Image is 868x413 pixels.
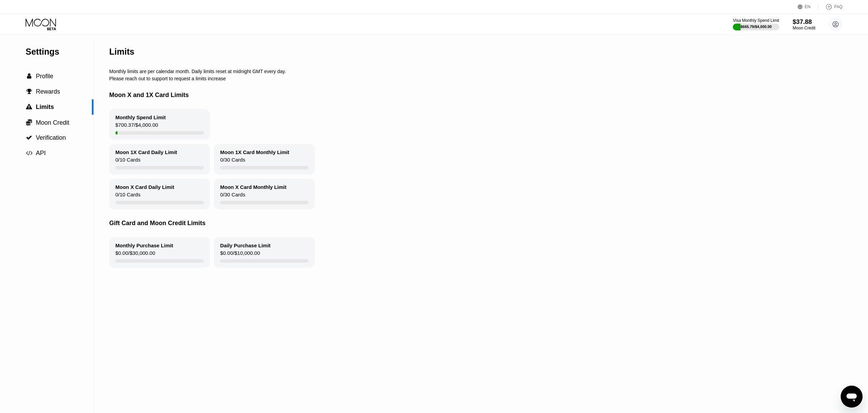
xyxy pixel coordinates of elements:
div: Moon 1X Card Daily Limit [115,149,177,155]
div: 0 / 10 Cards [115,157,140,166]
span: Moon Credit [36,119,69,126]
iframe: Button to launch messaging window [841,386,863,408]
div: EN [798,3,819,10]
div: Moon X Card Monthly Limit [220,184,286,190]
div: $37.88 [793,18,815,25]
div: Monthly Purchase Limit [115,243,173,248]
span: Profile [36,73,53,80]
div:  [26,88,32,95]
span:  [26,135,32,141]
div: Visa Monthly Spend Limit [733,18,779,23]
span:  [26,88,32,95]
span:  [26,119,32,126]
div: Daily Purchase Limit [220,243,271,248]
div: $700.37 / $4,000.00 [115,122,158,131]
span: API [36,150,46,156]
div: Moon Credit [793,26,815,30]
div:  [26,135,32,141]
div: $0.00 / $30,000.00 [115,250,155,259]
div: Limits [109,47,134,57]
span: Verification [36,134,66,141]
div: Moon X and 1X Card Limits [109,81,803,109]
div: 0 / 10 Cards [115,192,140,201]
div: Moon 1X Card Monthly Limit [220,149,289,155]
div: Monthly limits are per calendar month. Daily limits reset at midnight GMT every day. [109,69,803,74]
div: $0.00 / $10,000.00 [220,250,260,259]
div: $665.79 / $4,000.00 [740,25,772,29]
span: Limits [36,104,54,110]
div: EN [805,4,811,9]
div: $37.88Moon Credit [793,18,815,30]
span: Rewards [36,88,60,95]
div: Gift Card and Moon Credit Limits [109,209,803,237]
div:  [26,73,32,79]
span:  [26,104,32,110]
div: FAQ [819,3,842,10]
span:  [27,73,31,79]
div: Please reach out to support to request a limits increase [109,76,803,81]
span:  [26,150,32,156]
div: Settings [26,47,94,57]
div: 0 / 30 Cards [220,192,245,201]
div: Visa Monthly Spend Limit$665.79/$4,000.00 [733,18,779,30]
div:  [26,119,32,126]
div: FAQ [834,4,842,9]
div:  [26,104,32,110]
div: 0 / 30 Cards [220,157,245,166]
div: Moon X Card Daily Limit [115,184,174,190]
div: Monthly Spend Limit [115,114,166,120]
